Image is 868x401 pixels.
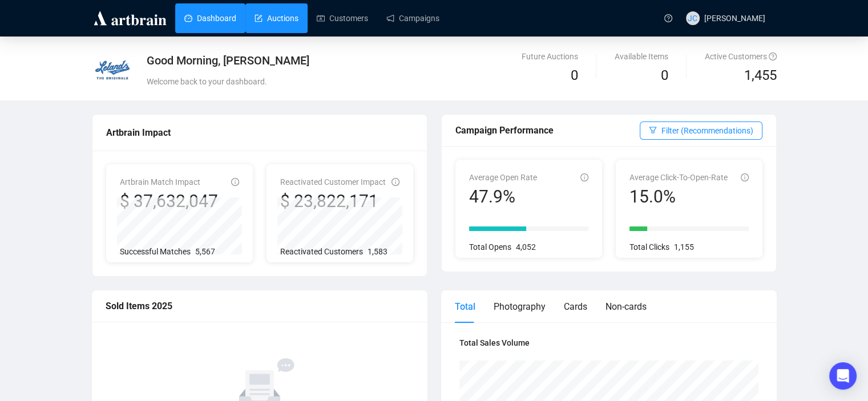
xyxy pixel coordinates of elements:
div: Artbrain Impact [106,125,413,140]
div: Welcome back to your dashboard. [147,75,546,88]
span: Artbrain Match Impact [120,177,200,187]
span: Average Open Rate [469,173,537,182]
span: Successful Matches [120,247,191,256]
span: Average Click-To-Open-Rate [629,173,728,182]
div: Total [455,299,475,314]
span: Reactivated Customer Impact [280,177,386,187]
span: info-circle [391,178,399,186]
span: 1,583 [368,247,387,256]
div: Available Items [615,50,668,63]
span: 0 [661,67,668,83]
span: 5,567 [195,247,215,256]
span: 4,052 [516,242,536,252]
span: Total Opens [469,242,511,252]
span: 0 [571,67,578,83]
span: [PERSON_NAME] [704,14,765,23]
div: Campaign Performance [455,123,640,137]
span: info-circle [580,173,588,181]
span: 1,155 [674,242,694,252]
span: Active Customers [705,52,777,61]
a: Campaigns [386,3,439,33]
img: logo [92,9,168,27]
span: Filter (Recommendations) [661,124,753,137]
span: info-circle [231,178,239,186]
div: $ 23,822,171 [280,191,386,212]
div: Future Auctions [522,50,578,63]
div: Photography [494,299,546,314]
span: 1,455 [744,65,777,87]
button: Filter (Recommendations) [640,121,762,140]
span: info-circle [741,173,749,181]
span: Reactivated Customers [280,247,363,256]
span: JC [688,12,697,25]
span: filter [649,126,657,134]
a: Auctions [255,3,298,33]
span: question-circle [664,14,672,22]
div: Open Intercom Messenger [829,362,857,390]
div: Good Morning, [PERSON_NAME] [147,52,546,68]
a: Customers [317,3,368,33]
div: Sold Items 2025 [106,299,414,313]
div: 15.0% [629,186,728,208]
img: 5fb4fe9eb58e0b0012ea314d.jpg [92,51,132,91]
a: Dashboard [184,3,236,33]
div: Cards [564,299,587,314]
span: question-circle [769,52,777,60]
h4: Total Sales Volume [459,337,758,349]
span: Total Clicks [629,242,669,252]
div: Non-cards [605,299,647,314]
div: $ 37,632,047 [120,191,218,212]
div: 47.9% [469,186,537,208]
